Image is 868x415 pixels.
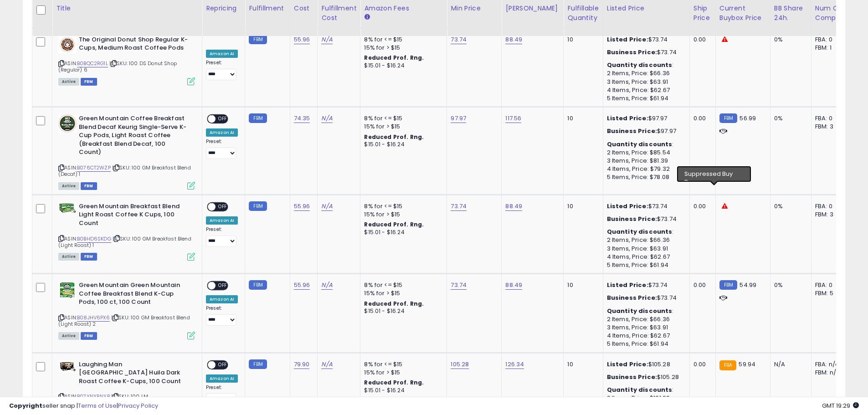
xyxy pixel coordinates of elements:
div: : [607,307,683,315]
small: FBM [249,359,267,369]
div: Repricing [206,4,241,13]
div: 8% for <= $15 [364,114,440,123]
div: 2 Items, Price: $66.36 [607,69,683,77]
div: $97.97 [607,127,683,135]
a: 79.90 [294,360,310,369]
img: 41Qn5BZ-LdL._SL40_.jpg [58,36,77,54]
div: ASIN: [58,114,195,189]
div: Amazon Fees [364,4,443,13]
div: FBM: 1 [815,44,845,52]
div: 0.00 [693,281,709,289]
div: 15% for > $15 [364,44,440,52]
div: Fulfillment [249,4,286,13]
div: $73.74 [607,48,683,56]
span: OFF [216,115,230,123]
a: N/A [321,202,332,211]
a: 74.35 [294,114,310,123]
b: The Original Donut Shop Regular K-Cups, Medium Roast Coffee Pods [79,36,190,55]
div: seller snap | | [9,402,158,410]
div: 4 Items, Price: $62.67 [607,86,683,94]
span: All listings currently available for purchase on Amazon [58,332,79,340]
div: 4 Items, Price: $62.67 [607,253,683,261]
div: 0% [774,281,804,289]
a: 73.74 [451,281,467,290]
span: 2025-08-10 19:29 GMT [822,401,859,410]
a: 55.96 [294,202,310,211]
div: FBM: 5 [815,289,845,297]
div: 3 Items, Price: $63.91 [607,78,683,86]
div: 2 Items, Price: $66.36 [607,315,683,323]
div: 4 Items, Price: $62.67 [607,332,683,340]
div: Amazon AI [206,128,238,137]
b: Reduced Prof. Rng. [364,300,424,307]
div: [PERSON_NAME] [505,4,560,13]
span: FBM [81,182,97,190]
div: FBA: 0 [815,281,845,289]
div: FBA: 0 [815,202,845,210]
a: 97.97 [451,114,466,123]
div: 10 [567,281,596,289]
a: 73.74 [451,202,467,211]
span: | SKU: 100 DS Donut Shop (Regular) 6 [58,60,177,73]
div: FBA: n/a [815,360,845,369]
div: $73.74 [607,215,683,223]
div: : [607,386,683,394]
div: 15% for > $15 [364,369,440,377]
a: B076CT2WZP [77,164,111,172]
div: 0% [774,36,804,44]
img: 51bpWxS86gL._SL40_.jpg [58,114,77,133]
div: FBM: 3 [815,123,845,131]
b: Business Price: [607,293,657,302]
div: FBA: 0 [815,114,845,123]
a: Terms of Use [78,401,117,410]
div: 3 Items, Price: $63.91 [607,323,683,332]
b: Business Price: [607,215,657,223]
div: 8% for <= $15 [364,202,440,210]
b: Listed Price: [607,281,648,289]
img: 41MkGOL66eL._SL40_.jpg [58,202,77,214]
b: Green Mountain Green Mountain Coffee Breakfast Blend K-Cup Pods, 100 ct, 100 Count [79,281,190,309]
b: Reduced Prof. Rng. [364,133,424,141]
div: Cost [294,4,314,13]
div: 10 [567,360,596,369]
a: B0BQC2RG1L [77,60,108,67]
span: | SKU: 100 GM Breakfast Blend (Light Roast) 1 [58,235,191,249]
div: 8% for <= $15 [364,36,440,44]
div: 0.00 [693,36,709,44]
a: 88.49 [505,35,522,44]
div: Preset: [206,138,238,159]
div: : [607,228,683,236]
b: Green Mountain Coffee Breakfast Blend Decaf Keurig Single-Serve K-Cup Pods, Light Roast Coffee (B... [79,114,190,159]
div: Preset: [206,305,238,326]
div: FBM: n/a [815,369,845,377]
div: 0% [774,202,804,210]
div: Preset: [206,384,238,405]
b: Quantity discounts [607,140,673,149]
small: FBM [719,113,737,123]
div: Amazon AI [206,295,238,303]
b: Laughing Man [GEOGRAPHIC_DATA] Huila Dark Roast Coffee K-Cups, 100 Count [79,360,190,388]
div: FBA: 0 [815,36,845,44]
a: N/A [321,35,332,44]
a: 55.96 [294,281,310,290]
div: 15% for > $15 [364,289,440,297]
span: FBM [81,253,97,261]
a: 88.49 [505,202,522,211]
a: 117.56 [505,114,521,123]
div: Preset: [206,60,238,80]
div: 0.00 [693,360,709,369]
span: All listings currently available for purchase on Amazon [58,78,79,86]
b: Reduced Prof. Rng. [364,220,424,228]
div: Listed Price [607,4,686,13]
small: FBM [249,201,267,211]
div: N/A [774,360,804,369]
b: Listed Price: [607,114,648,123]
small: Amazon Fees. [364,13,370,21]
div: Current Buybox Price [719,4,766,23]
b: Quantity discounts [607,61,673,69]
small: FBM [249,35,267,44]
a: 73.74 [451,35,467,44]
b: Business Price: [607,127,657,135]
div: 5 Items, Price: $61.94 [607,340,683,348]
div: BB Share 24h. [774,4,807,23]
